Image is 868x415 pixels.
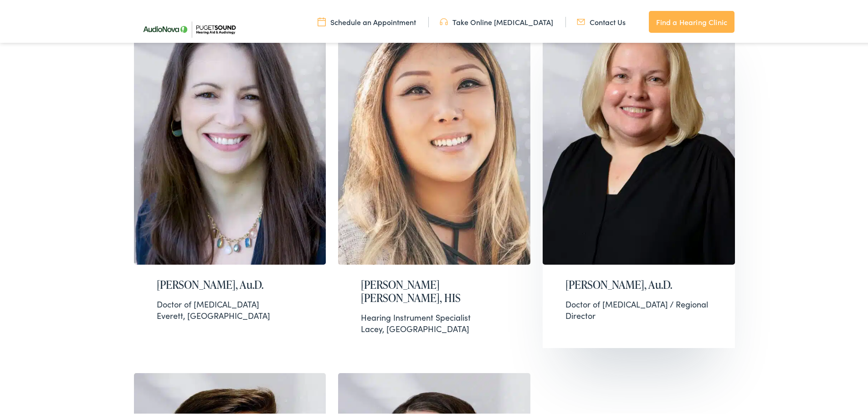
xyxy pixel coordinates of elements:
a: Take Online [MEDICAL_DATA] [440,15,553,25]
a: Find a Hearing Clinic [649,9,734,31]
div: Lacey, [GEOGRAPHIC_DATA] [361,310,508,333]
a: Contact Us [577,15,626,25]
div: Hearing Instrument Specialist [361,310,508,321]
h2: [PERSON_NAME], Au.D. [157,277,303,290]
div: Everett, [GEOGRAPHIC_DATA] [157,297,303,319]
img: utility icon [440,15,448,25]
h2: [PERSON_NAME] [PERSON_NAME], HIS [361,277,508,303]
img: utility icon [318,15,326,25]
a: Schedule an Appointment [318,15,416,25]
img: utility icon [577,15,585,25]
div: Doctor of [MEDICAL_DATA] [157,297,303,308]
h2: [PERSON_NAME], Au.D. [565,277,712,290]
div: Doctor of [MEDICAL_DATA] / Regional Director [565,297,712,319]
